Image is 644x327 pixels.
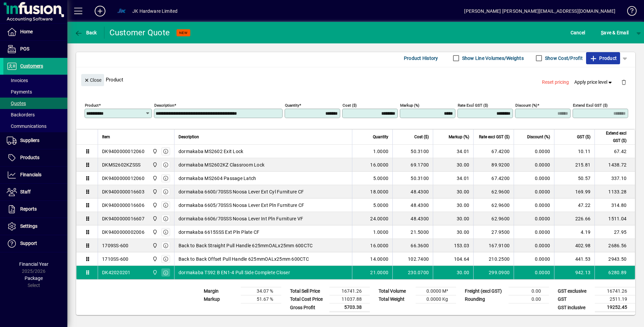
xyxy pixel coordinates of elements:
[200,295,241,303] td: Markup
[392,198,433,212] td: 48.4300
[20,46,29,51] span: POS
[594,172,635,185] td: 337.10
[102,269,131,276] div: DK42020201
[514,172,554,185] td: 0.0000
[151,255,158,263] span: Auckland
[574,79,613,86] span: Apply price level
[3,98,67,109] a: Quotes
[151,175,158,182] span: Auckland
[586,52,620,64] button: Product
[329,303,370,312] td: 5703.38
[111,5,132,17] button: Profile
[76,67,635,92] div: Product
[7,123,46,129] span: Communications
[433,225,473,239] td: 30.00
[179,148,244,155] span: dormakaba MS2602 Exit Lock
[329,295,370,303] td: 11037.88
[478,215,510,222] div: 62.9600
[392,185,433,198] td: 48.4300
[433,185,473,198] td: 30.00
[3,132,67,149] a: Suppliers
[595,287,635,295] td: 16741.26
[554,158,594,172] td: 215.81
[20,29,33,34] span: Home
[19,261,49,267] span: Financial Year
[20,138,39,143] span: Suppliers
[102,242,129,249] div: 1709SS-600
[370,256,388,262] span: 14.0000
[20,206,37,212] span: Reports
[179,242,313,249] span: Back to Back Straight Pull Handle 625mmOALx25mm 600CTC
[20,241,37,246] span: Support
[554,287,595,295] td: GST exclusive
[285,103,299,108] mat-label: Quantity
[458,103,488,108] mat-label: Rate excl GST ($)
[151,161,158,169] span: Auckland
[514,266,554,279] td: 0.0000
[392,158,433,172] td: 69.1700
[102,229,144,235] div: DK9400000002006
[479,133,510,141] span: Rate excl GST ($)
[102,188,144,195] div: DK9400000016603
[3,201,67,218] a: Reports
[464,6,615,16] div: [PERSON_NAME] [PERSON_NAME][EMAIL_ADDRESS][DOMAIN_NAME]
[554,239,594,252] td: 402.98
[594,212,635,225] td: 1511.04
[392,172,433,185] td: 50.3100
[179,133,199,141] span: Description
[102,161,140,168] div: DKMS2602KZSSS
[370,215,388,222] span: 24.0000
[514,212,554,225] td: 0.0000
[20,155,39,160] span: Products
[3,149,67,166] a: Products
[478,269,510,276] div: 299.0900
[179,269,290,276] span: dormakaba TS92 B EN1-4 Pull Side Complete Closer
[554,266,594,279] td: 942.13
[601,27,629,38] span: ave & Email
[7,78,28,83] span: Invoices
[179,229,260,235] span: dormakaba 6615SSS Ext Pln Plate CF
[3,235,67,252] a: Support
[200,287,241,295] td: Margin
[515,103,537,108] mat-label: Discount (%)
[478,161,510,168] div: 89.9200
[554,212,594,225] td: 226.66
[554,198,594,212] td: 47.22
[3,218,67,235] a: Settings
[461,295,509,303] td: Rounding
[594,266,635,279] td: 6280.89
[554,252,594,266] td: 441.53
[102,215,144,222] div: DK9400000016607
[3,120,67,132] a: Communications
[7,112,35,117] span: Backorders
[392,145,433,158] td: 50.3100
[589,53,617,64] span: Product
[373,148,389,155] span: 1.0000
[20,223,37,229] span: Settings
[594,158,635,172] td: 1438.72
[3,184,67,201] a: Staff
[514,252,554,266] td: 0.0000
[154,103,174,108] mat-label: Description
[370,269,388,276] span: 21.0000
[577,133,590,141] span: GST ($)
[571,27,585,38] span: Cancel
[287,287,329,295] td: Total Sell Price
[373,202,389,209] span: 5.0000
[594,252,635,266] td: 2943.50
[404,53,438,64] span: Product History
[433,239,473,252] td: 153.03
[449,133,469,141] span: Markup (%)
[287,303,329,312] td: Gross Profit
[478,175,510,182] div: 67.4200
[3,86,67,98] a: Payments
[3,24,67,40] a: Home
[622,1,636,23] a: Knowledge Base
[102,175,144,182] div: DK9400000012060
[554,295,595,303] td: GST
[3,75,67,86] a: Invoices
[392,266,433,279] td: 230.0700
[3,41,67,58] a: POS
[509,287,549,295] td: 0.00
[370,188,388,195] span: 18.0000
